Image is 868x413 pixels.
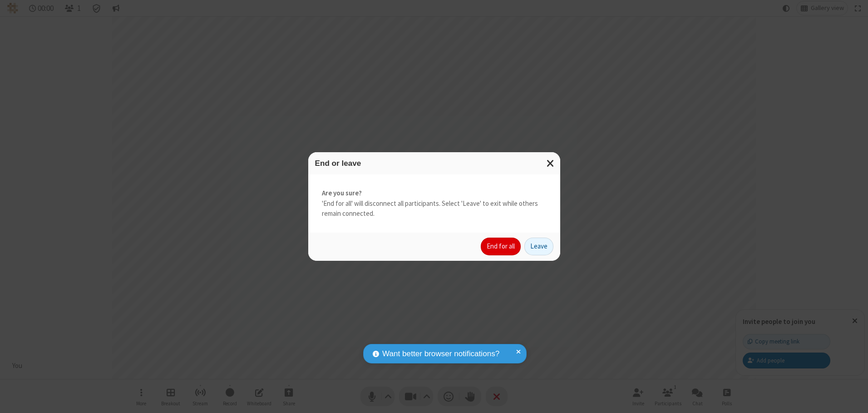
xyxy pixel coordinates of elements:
button: End for all [481,238,521,256]
button: Close modal [541,152,560,174]
strong: Are you sure? [322,188,547,199]
span: Want better browser notifications? [382,348,499,360]
h3: End or leave [315,159,553,168]
div: 'End for all' will disconnect all participants. Select 'Leave' to exit while others remain connec... [308,174,560,233]
button: Leave [524,238,553,256]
